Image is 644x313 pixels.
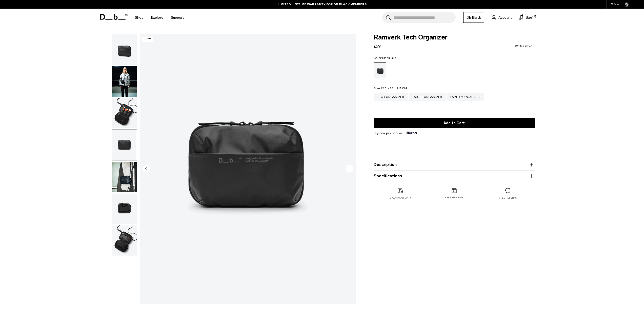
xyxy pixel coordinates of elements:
[374,93,408,101] a: Tech Organizer
[142,164,150,173] button: Previous slide
[112,225,137,256] button: Ramverk Tech Organizer Black Out
[131,9,188,27] nav: Main Navigation
[526,15,532,20] span: Bag
[151,9,163,27] a: Explore
[112,34,137,65] img: Ramverk Tech Organizer Black Out
[140,34,356,304] img: Ramverk Tech Organizer Black Out
[406,132,417,134] img: {"height" => 20, "alt" => "Klarna"}
[532,14,536,19] span: (5)
[140,34,356,304] li: 4 / 7
[112,194,137,224] img: Ramverk Tech Organizer Black Out
[382,56,396,60] span: Black Out
[499,196,517,200] p: Free returns
[445,196,463,199] p: Free shipping
[463,12,484,23] a: Db Black
[447,93,484,101] a: Laptop Organizer
[515,45,533,47] a: Write a review
[519,14,532,20] button: Bag (5)
[171,9,184,27] a: Support
[374,173,535,179] button: Specifications
[374,62,386,78] a: Black Out
[374,34,535,41] span: Ramverk Tech Organizer
[380,87,407,90] span: 12.5 x 18 x 9.5 CM
[374,118,535,128] button: Add to Cart
[390,196,411,200] p: 2 year warranty
[492,14,512,20] a: Account
[498,15,512,20] span: Account
[112,225,137,256] img: Ramverk Tech Organizer Black Out
[112,161,137,192] button: Ramverk Tech Organizer Black Out
[112,98,137,129] img: Ramverk Tech Organizer Black Out
[112,130,137,160] button: Ramverk Tech Organizer Black Out
[374,44,381,49] span: £59
[346,164,353,173] button: Next slide
[374,56,396,59] legend: Color:
[374,87,407,90] legend: Size:
[112,162,137,192] img: Ramverk Tech Organizer Black Out
[112,193,137,224] button: Ramverk Tech Organizer Black Out
[409,93,446,101] a: Tablet Organizer
[142,37,153,42] p: New
[112,66,137,97] button: Ramverk Tech Organizer Black Out
[278,2,367,7] a: LIMITED LIFETIME WARRANTY FOR DB BLACK MEMBERS
[112,130,137,160] img: Ramverk Tech Organizer Black Out
[112,34,137,65] button: Ramverk Tech Organizer Black Out
[112,66,137,97] img: Ramverk Tech Organizer Black Out
[135,9,144,27] a: Shop
[374,162,535,168] button: Description
[374,131,417,135] span: Buy now pay later with
[112,98,137,129] button: Ramverk Tech Organizer Black Out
